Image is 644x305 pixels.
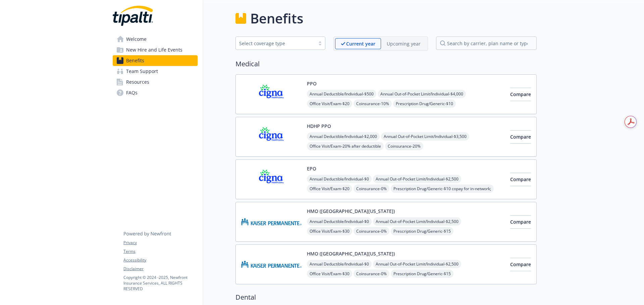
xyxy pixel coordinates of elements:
span: Compare [510,176,531,182]
img: Kaiser Permanente Insurance Company carrier logo [241,208,302,236]
span: Compare [510,91,531,97]
div: Select coverage type [239,40,312,47]
a: Disclaimer [123,266,197,272]
span: Prescription Drug/Generic - $10 copay for in-network; [391,184,494,193]
span: Annual Deductible/Individual - $0 [307,260,372,268]
span: Prescription Drug/Generic - $10 [393,99,456,108]
button: HDHP PPO [307,123,331,130]
span: Annual Out-of-Pocket Limit/Individual - $2,500 [373,217,461,226]
span: Compare [510,219,531,225]
button: HMO ([GEOGRAPHIC_DATA][US_STATE]) [307,250,395,257]
button: Compare [510,88,531,101]
span: Annual Deductible/Individual - $0 [307,217,372,226]
span: Annual Out-of-Pocket Limit/Individual - $4,000 [378,90,466,98]
span: Office Visit/Exam - $20 [307,184,352,193]
span: Office Visit/Exam - $20 [307,99,352,108]
span: Office Visit/Exam - $30 [307,227,352,235]
a: Accessibility [123,257,197,263]
span: Prescription Drug/Generic - $15 [391,270,453,278]
span: Annual Deductible/Individual - $0 [307,175,372,183]
button: PPO [307,80,317,87]
a: FAQs [113,87,198,98]
img: Kaiser Permanente Insurance Company carrier logo [241,250,302,279]
button: Compare [510,258,531,271]
span: New Hire and Life Events [126,45,182,55]
a: Privacy [123,240,197,246]
span: Coinsurance - 20% [385,142,423,150]
a: Team Support [113,66,198,77]
span: Prescription Drug/Generic - $15 [391,227,453,235]
img: CIGNA carrier logo [241,165,302,194]
img: CIGNA carrier logo [241,80,302,108]
h2: Dental [235,292,537,302]
span: Annual Out-of-Pocket Limit/Individual - $2,500 [373,175,461,183]
a: Terms [123,248,197,254]
span: Annual Out-of-Pocket Limit/Individual - $2,500 [373,260,461,268]
span: Benefits [126,55,144,66]
p: Current year [346,40,375,47]
h1: Benefits [250,8,303,28]
span: Compare [510,134,531,140]
p: Copyright © 2024 - 2025 , Newfront Insurance Services, ALL RIGHTS RESERVED [123,275,197,292]
img: CIGNA carrier logo [241,123,302,151]
span: Coinsurance - 0% [354,227,389,235]
span: Compare [510,261,531,268]
span: Annual Deductible/Individual - $2,000 [307,132,380,141]
span: Office Visit/Exam - 20% after deductible [307,142,384,150]
button: Compare [510,173,531,186]
span: Coinsurance - 0% [354,270,389,278]
a: Welcome [113,34,198,45]
span: Welcome [126,34,147,45]
span: Annual Out-of-Pocket Limit/Individual - $3,500 [381,132,469,141]
span: Coinsurance - 0% [354,184,389,193]
a: Benefits [113,55,198,66]
span: Annual Deductible/Individual - $500 [307,90,376,98]
input: search by carrier, plan name or type [436,36,537,50]
button: Compare [510,130,531,144]
span: Team Support [126,66,158,77]
button: HMO ([GEOGRAPHIC_DATA][US_STATE]) [307,208,395,215]
span: Office Visit/Exam - $30 [307,270,352,278]
span: FAQs [126,87,138,98]
button: Compare [510,215,531,229]
p: Upcoming year [387,40,421,47]
span: Resources [126,77,149,87]
h2: Medical [235,59,537,69]
span: Coinsurance - 10% [354,99,392,108]
a: New Hire and Life Events [113,45,198,55]
button: EPO [307,165,316,172]
a: Resources [113,77,198,87]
